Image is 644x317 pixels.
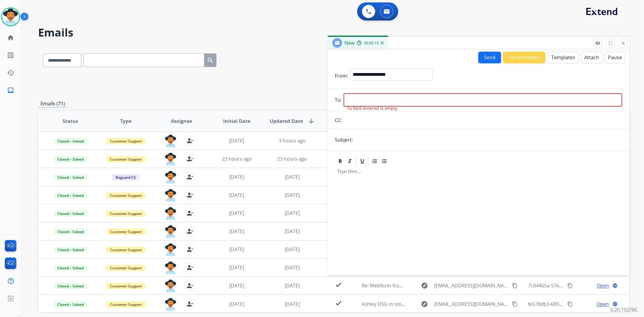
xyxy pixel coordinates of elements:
mat-icon: explore [421,282,428,289]
span: [DATE] [229,137,244,144]
span: Ashley DSG in store credit [362,301,421,307]
img: agent-avatar [165,189,177,202]
img: agent-avatar [165,153,177,165]
p: Subject: [335,136,353,143]
span: [DATE] [285,174,300,180]
span: Closed – Solved [54,174,87,181]
span: [EMAIL_ADDRESS][DOMAIN_NAME] [434,282,508,289]
span: [DATE] [229,210,244,216]
img: agent-avatar [165,298,177,311]
img: avatar [2,8,19,25]
span: 00:00:13 [364,41,379,46]
span: Closed – Solved [54,283,87,289]
span: Customer Support [106,265,146,271]
span: Closed – Solved [54,210,87,217]
mat-icon: language [612,301,618,307]
span: [DATE] [229,282,244,289]
span: Closed – Solved [54,138,87,144]
img: agent-avatar [165,207,177,220]
mat-icon: content_copy [512,283,517,288]
mat-icon: content_copy [512,301,517,307]
span: To field entered is empty. [347,105,399,111]
div: Bullet List [380,157,389,166]
button: Send [478,52,501,63]
img: agent-avatar [165,135,177,147]
span: [DATE] [285,228,300,235]
span: Status [62,117,78,125]
button: Secure Notes [503,52,546,63]
span: [DATE] [285,301,300,307]
mat-icon: content_copy [567,283,573,288]
span: Reguard CS [112,174,139,181]
img: agent-avatar [165,280,177,292]
span: Closed – Solved [54,247,87,253]
span: Closed – Solved [54,229,87,235]
mat-icon: search [207,57,214,64]
mat-icon: person_remove [186,246,194,253]
span: [DATE] [229,174,244,180]
button: Pause [605,52,625,63]
span: 3 hours ago [279,137,306,144]
span: fe578db3-6895-4c81-8e89-3055e0299571 [528,301,620,307]
span: Assignee [171,117,192,125]
span: Customer Support [106,138,146,144]
span: [DATE] [285,210,300,216]
span: [DATE] [229,301,244,307]
mat-icon: person_remove [186,191,194,199]
p: 0.20.1027RC [610,306,638,313]
mat-icon: close [620,40,626,46]
mat-icon: home [7,34,14,41]
mat-icon: person_remove [186,264,194,271]
span: Updated Date [270,117,303,125]
span: Customer Support [106,210,146,217]
span: 23 hours ago [222,155,252,162]
span: [DATE] [285,192,300,198]
span: Closed – Solved [54,156,87,162]
div: Italic [345,157,354,166]
span: Customer Support [106,247,146,253]
mat-icon: person_remove [186,300,194,308]
span: Initial Date [223,117,250,125]
span: [DATE] [229,246,244,253]
span: Re: Webform from [EMAIL_ADDRESS][DOMAIN_NAME] on [DATE] [362,282,507,289]
mat-icon: list_alt [7,52,14,59]
span: [EMAIL_ADDRESS][DOMAIN_NAME] [434,300,508,308]
p: From: [335,72,348,79]
span: Customer Support [106,229,146,235]
span: [DATE] [229,192,244,198]
span: [DATE] [285,246,300,253]
span: Customer Support [106,192,146,199]
span: Type [120,117,131,125]
div: Ordered List [370,157,379,166]
mat-icon: person_remove [186,137,194,144]
mat-icon: remove_red_eye [595,40,601,46]
mat-icon: language [612,283,618,288]
mat-icon: inbox [7,87,14,94]
span: Closed – Solved [54,301,87,308]
mat-icon: person_remove [186,155,194,162]
span: [DATE] [285,264,300,271]
img: agent-avatar [165,171,177,184]
div: Underline [358,157,367,166]
img: agent-avatar [165,243,177,256]
mat-icon: person_remove [186,228,194,235]
mat-icon: fullscreen [608,40,613,46]
mat-icon: check [335,299,342,307]
mat-icon: person_remove [186,173,194,181]
p: To: [335,96,342,104]
span: Open [597,282,609,289]
img: agent-avatar [165,225,177,238]
span: [DATE] [229,228,244,235]
mat-icon: history [7,69,14,76]
p: Emails (71) [38,100,67,107]
span: 7c04465a-57ed-45ca-8ba5-a68c8b9f1f14 [528,282,619,289]
img: agent-avatar [165,261,177,274]
p: CC: [335,117,342,124]
mat-icon: person_remove [186,282,194,289]
mat-icon: explore [421,300,428,308]
button: Templates [548,52,578,63]
span: Open [597,300,609,308]
span: New [344,40,354,46]
span: Customer Support [106,301,146,308]
span: Closed – Solved [54,192,87,199]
